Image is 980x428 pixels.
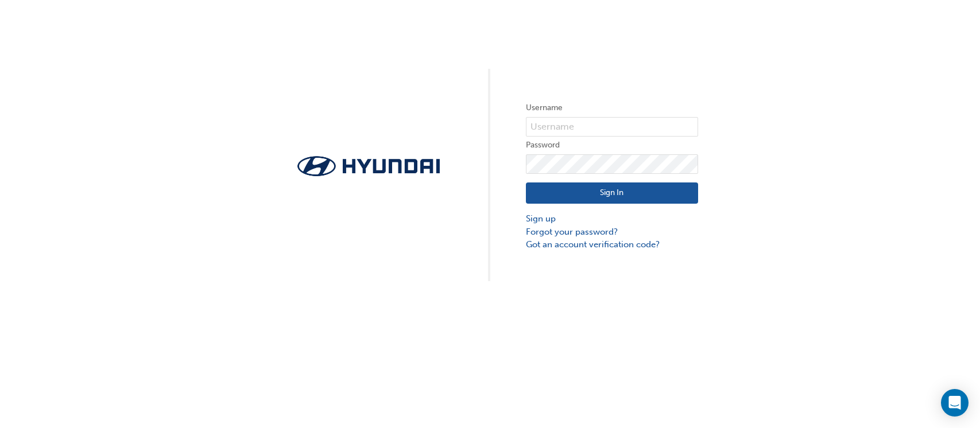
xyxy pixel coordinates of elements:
input: Username [526,117,698,137]
a: Got an account verification code? [526,238,698,251]
a: Sign up [526,212,698,225]
label: Username [526,101,698,115]
label: Password [526,138,698,152]
div: Open Intercom Messenger [941,389,969,417]
a: Forgot your password? [526,225,698,239]
button: Sign In [526,182,698,204]
img: Trak [282,153,455,180]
